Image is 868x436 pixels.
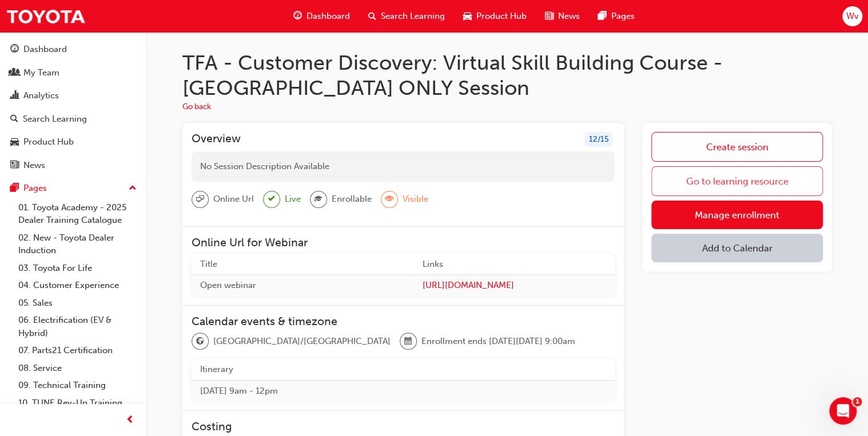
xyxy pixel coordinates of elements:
[853,397,862,406] span: 1
[268,192,275,206] span: tick-icon
[14,394,141,412] a: 10. TUNE Rev-Up Training
[5,155,141,176] a: News
[10,161,19,171] span: news-icon
[10,91,19,101] span: chart-icon
[192,151,615,182] div: No Session Description Available
[454,5,536,28] a: car-iconProduct Hub
[651,132,822,162] a: Create session
[14,259,141,277] a: 03. Toyota For Life
[23,135,74,149] div: Product Hub
[23,89,59,102] div: Analytics
[196,192,204,207] span: sessionType_ONLINE_URL-icon
[6,3,86,29] img: Trak
[293,9,302,23] span: guage-icon
[126,413,134,427] span: prev-icon
[476,10,527,23] span: Product Hub
[5,178,141,199] button: Pages
[14,377,141,394] a: 09. Technical Training
[463,9,472,23] span: car-icon
[368,9,376,23] span: search-icon
[589,5,644,28] a: pages-iconPages
[5,131,141,153] a: Product Hub
[651,234,822,262] button: Add to Calendar
[23,159,45,172] div: News
[284,5,359,28] a: guage-iconDashboard
[192,254,414,275] th: Title
[558,10,580,23] span: News
[10,45,19,55] span: guage-icon
[14,277,141,294] a: 04. Customer Experience
[129,181,137,196] span: up-icon
[200,280,256,290] span: Open webinar
[10,114,18,125] span: search-icon
[192,359,615,380] th: Itinerary
[14,311,141,342] a: 06. Electrification (EV & Hybrid)
[14,294,141,312] a: 05. Sales
[403,193,428,206] span: Visible
[14,229,141,259] a: 02. New - Toyota Dealer Induction
[584,132,612,147] div: 12 / 15
[10,68,19,78] span: people-icon
[829,397,857,425] iframe: Intercom live chat
[285,193,301,206] span: Live
[359,5,454,28] a: search-iconSearch Learning
[5,39,141,60] a: Dashboard
[10,183,19,194] span: pages-icon
[182,50,832,100] h1: TFA - Customer Discovery: Virtual Skill Building Course - [GEOGRAPHIC_DATA] ONLY Session
[385,192,393,207] span: eye-icon
[192,132,241,147] h3: Overview
[422,279,606,292] a: [URL][DOMAIN_NAME]
[192,315,615,328] h3: Calendar events & timezone
[545,9,554,23] span: news-icon
[192,236,615,249] h3: Online Url for Webinar
[404,334,412,349] span: calendar-icon
[23,66,59,79] div: My Team
[23,182,47,195] div: Pages
[5,37,141,178] button: DashboardMy TeamAnalyticsSearch LearningProduct HubNews
[23,113,87,126] div: Search Learning
[213,335,391,348] span: [GEOGRAPHIC_DATA]/[GEOGRAPHIC_DATA]
[5,85,141,106] a: Analytics
[192,420,615,433] h3: Costing
[651,166,822,196] a: Go to learning resource
[306,10,350,23] span: Dashboard
[196,334,204,349] span: globe-icon
[14,199,141,229] a: 01. Toyota Academy - 2025 Dealer Training Catalogue
[332,193,372,206] span: Enrollable
[14,359,141,377] a: 08. Service
[5,109,141,130] a: Search Learning
[14,342,141,359] a: 07. Parts21 Certification
[536,5,589,28] a: news-iconNews
[314,192,322,207] span: graduationCap-icon
[192,380,615,401] td: [DATE] 9am - 12pm
[421,335,575,348] span: Enrollment ends [DATE][DATE] 9:00am
[598,9,607,23] span: pages-icon
[611,10,635,23] span: Pages
[846,10,858,23] span: Wv
[651,201,822,229] a: Manage enrollment
[381,10,445,23] span: Search Learning
[842,6,862,26] button: Wv
[182,101,211,114] button: Go back
[23,43,67,56] div: Dashboard
[413,254,615,275] th: Links
[10,137,19,147] span: car-icon
[213,193,254,206] span: Online Url
[5,62,141,83] a: My Team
